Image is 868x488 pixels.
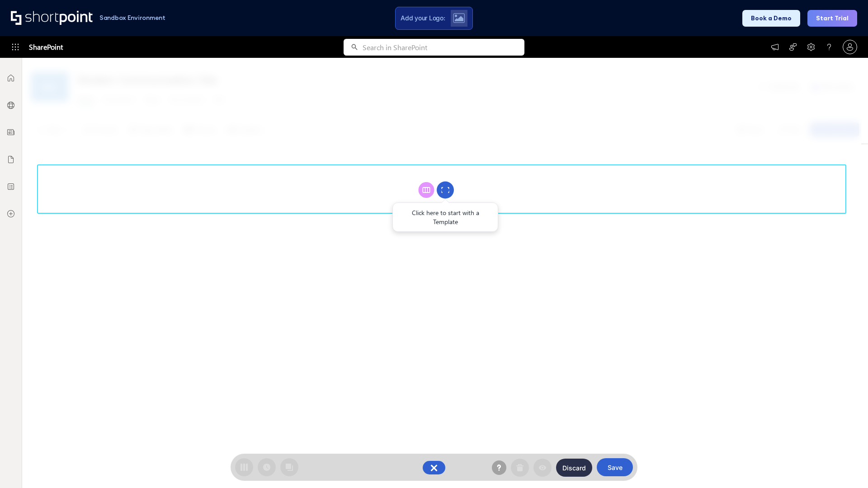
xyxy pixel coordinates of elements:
[742,10,800,27] button: Book a Demo
[807,10,857,27] button: Start Trial
[401,14,445,22] span: Add your Logo:
[29,36,63,58] span: SharePoint
[597,458,633,476] button: Save
[556,459,592,477] button: Discard
[823,445,868,488] iframe: Chat Widget
[99,15,165,20] h1: Sandbox Environment
[453,13,465,23] img: Upload logo
[363,39,524,56] input: Search in SharePoint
